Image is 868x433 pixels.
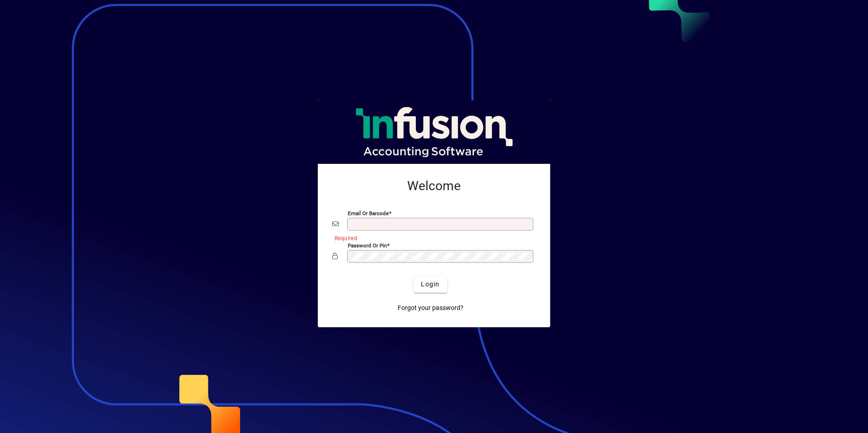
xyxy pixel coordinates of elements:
[414,276,447,293] button: Login
[421,280,439,289] span: Login
[332,178,536,194] h2: Welcome
[348,242,387,248] mat-label: Password or Pin
[335,233,528,242] mat-error: Required
[348,210,389,216] mat-label: Email or Barcode
[394,300,467,316] a: Forgot your password?
[398,303,464,313] span: Forgot your password?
